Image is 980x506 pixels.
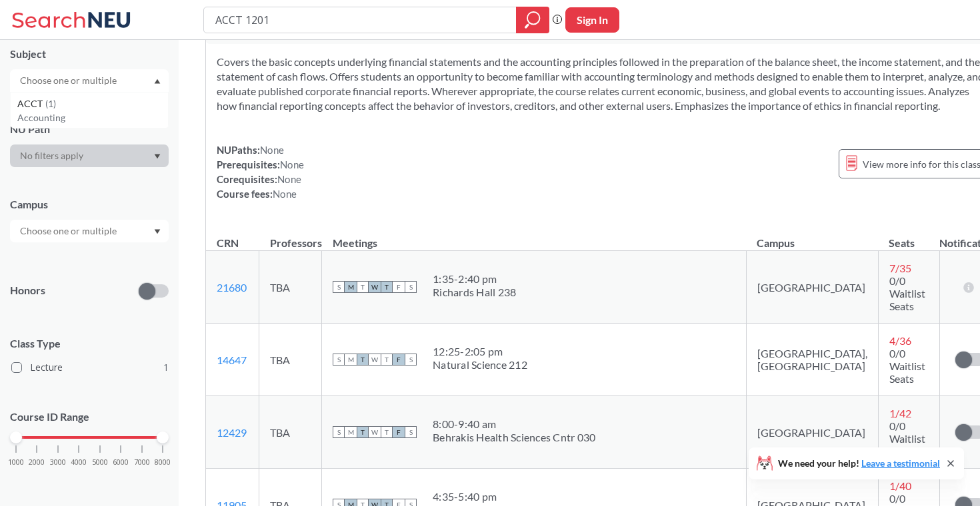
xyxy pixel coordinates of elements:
p: Honors [10,283,45,298]
span: S [333,281,345,293]
div: Campus [10,197,169,212]
span: 6000 [113,459,129,466]
span: 1000 [8,459,24,466]
span: ( 1 ) [45,98,56,109]
span: S [405,426,417,438]
label: Lecture [11,359,169,376]
span: 0/0 Waitlist Seats [889,347,925,385]
th: Meetings [322,222,747,251]
span: S [333,354,345,366]
span: M [345,354,357,366]
span: M [345,426,357,438]
input: Choose one or multiple [13,223,125,239]
div: NU Path [10,122,169,136]
span: None [277,173,301,185]
span: T [381,281,393,293]
span: 2000 [29,459,45,466]
span: 1 / 42 [889,407,911,419]
span: F [393,281,405,293]
svg: Dropdown arrow [154,229,161,234]
span: Class Type [10,336,169,351]
span: 4 / 36 [889,334,911,347]
svg: magnifying glass [525,11,541,29]
th: Seats [878,222,939,251]
div: Richards Hall 238 [433,286,516,299]
div: Dropdown arrow [10,220,169,242]
th: Professors [259,222,322,251]
span: S [405,281,417,293]
span: T [381,354,393,366]
div: 4:35 - 5:40 pm [433,490,516,503]
span: None [260,144,284,156]
div: Subject [10,47,169,61]
span: T [357,354,369,366]
div: Dropdown arrowACCT(1)Accounting [10,69,169,92]
td: [GEOGRAPHIC_DATA] [746,251,878,324]
span: 1 / 40 [889,479,911,492]
button: Sign In [565,7,619,33]
span: S [333,426,345,438]
span: 0/0 Waitlist Seats [889,419,925,457]
span: None [273,188,297,200]
td: TBA [259,324,322,396]
td: [GEOGRAPHIC_DATA], [GEOGRAPHIC_DATA] [746,324,878,396]
p: Course ID Range [10,409,169,425]
span: 5000 [92,459,108,466]
div: 8:00 - 9:40 am [433,417,595,431]
svg: Dropdown arrow [154,154,161,159]
span: T [381,426,393,438]
th: Campus [746,222,878,251]
span: 4000 [71,459,87,466]
td: [GEOGRAPHIC_DATA] [746,396,878,469]
span: W [369,354,381,366]
td: TBA [259,251,322,324]
span: S [405,354,417,366]
a: 14647 [217,354,247,366]
div: Natural Science 212 [433,358,527,372]
span: T [357,426,369,438]
td: TBA [259,396,322,469]
span: 0/0 Waitlist Seats [889,274,925,312]
div: Dropdown arrow [10,144,169,167]
span: F [393,426,405,438]
span: None [280,158,304,170]
span: W [369,281,381,293]
span: 7000 [134,459,150,466]
span: 3000 [50,459,66,466]
div: Behrakis Health Sciences Cntr 030 [433,431,595,444]
span: F [393,354,405,366]
a: 21680 [217,281,247,294]
span: ACCT [17,97,45,111]
span: T [357,281,369,293]
a: Leave a testimonial [861,457,940,469]
div: NUPaths: Prerequisites: Corequisites: Course fees: [217,142,304,201]
div: CRN [217,236,239,250]
div: magnifying glass [516,7,549,33]
div: 1:35 - 2:40 pm [433,272,516,286]
svg: Dropdown arrow [154,79,161,84]
span: 7 / 35 [889,262,911,274]
span: M [345,281,357,293]
span: W [369,426,381,438]
p: Accounting [17,111,168,125]
input: Class, professor, course number, "phrase" [214,9,507,31]
span: 8000 [155,459,171,466]
span: We need your help! [778,459,940,468]
div: 12:25 - 2:05 pm [433,345,527,358]
span: 1 [163,360,169,375]
input: Choose one or multiple [13,73,125,89]
a: 12429 [217,426,247,439]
